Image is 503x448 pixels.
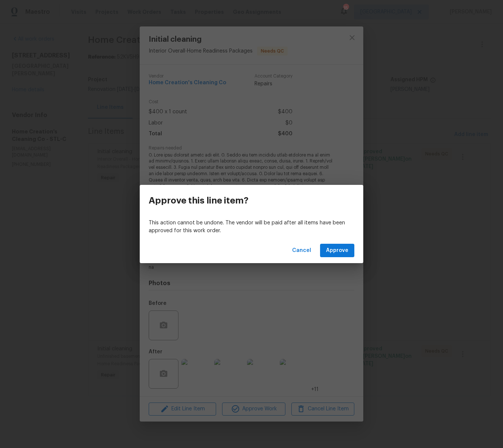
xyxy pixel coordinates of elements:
span: Cancel [292,246,311,255]
button: Approve [320,244,354,258]
p: This action cannot be undone. The vendor will be paid after all items have been approved for this... [149,219,354,235]
span: Approve [326,246,348,255]
button: Cancel [289,244,314,258]
h3: Approve this line item? [149,195,249,206]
